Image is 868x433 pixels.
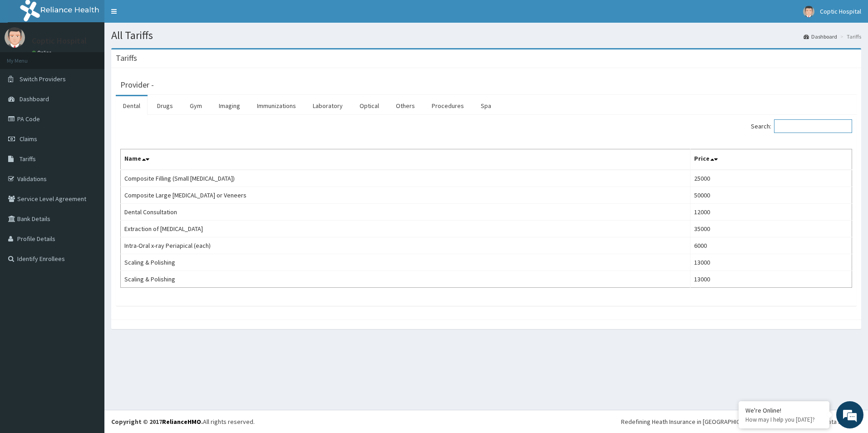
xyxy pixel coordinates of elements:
[424,96,471,115] a: Procedures
[111,30,861,41] h1: All Tariffs
[121,187,690,204] td: Composite Large [MEDICAL_DATA] or Veneers
[473,96,498,115] a: Spa
[690,254,852,271] td: 13000
[150,96,180,115] a: Drugs
[121,221,690,237] td: Extraction of [MEDICAL_DATA]
[745,406,823,414] div: We're Online!
[120,81,154,89] h3: Provider -
[690,204,852,221] td: 12000
[690,187,852,204] td: 50000
[751,119,852,133] label: Search:
[690,237,852,254] td: 6000
[20,75,66,83] span: Switch Providers
[121,271,690,288] td: Scaling & Polishing
[32,37,87,45] p: Coptic Hospital
[20,135,37,143] span: Claims
[838,33,861,40] li: Tariffs
[121,204,690,221] td: Dental Consultation
[745,416,823,423] p: How may I help you today?
[774,119,852,133] input: Search:
[250,96,303,115] a: Immunizations
[162,418,201,426] a: RelianceHMO
[5,27,25,48] img: User Image
[352,96,386,115] a: Optical
[182,96,209,115] a: Gym
[690,221,852,237] td: 35000
[389,96,422,115] a: Others
[121,237,690,254] td: Intra-Oral x-ray Periapical (each)
[690,149,852,170] th: Price
[104,410,868,433] footer: All rights reserved.
[116,54,137,62] h3: Tariffs
[121,149,690,170] th: Name
[803,6,814,17] img: User Image
[306,96,350,115] a: Laboratory
[116,96,148,115] a: Dental
[690,170,852,187] td: 25000
[111,418,203,426] strong: Copyright © 2017 .
[690,271,852,288] td: 13000
[121,254,690,271] td: Scaling & Polishing
[820,7,861,15] span: Coptic Hospital
[212,96,247,115] a: Imaging
[804,33,837,40] a: Dashboard
[20,95,49,103] span: Dashboard
[121,170,690,187] td: Composite Filling (Small [MEDICAL_DATA])
[32,49,54,56] a: Online
[621,417,861,426] div: Redefining Heath Insurance in [GEOGRAPHIC_DATA] using Telemedicine and Data Science!
[20,155,36,163] span: Tariffs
